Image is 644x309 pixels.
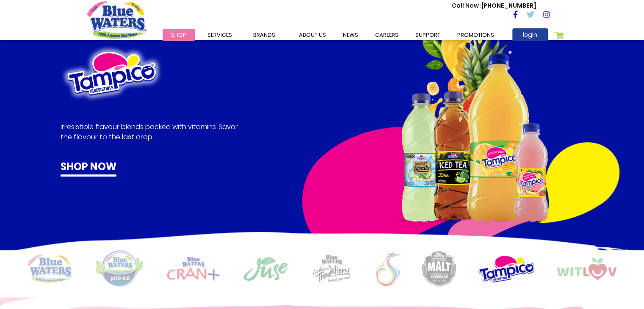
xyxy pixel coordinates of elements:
[407,29,449,41] a: support
[452,1,481,10] span: Call Now :
[290,29,334,41] a: about us
[243,256,288,281] img: logo
[171,31,186,39] span: Shop
[207,31,232,39] span: Services
[28,254,72,283] img: logo
[512,28,548,41] a: login
[334,29,367,41] a: News
[557,258,616,280] img: logo
[61,122,240,142] p: Irresistible flavour blends packed with vitamins. Savor the flavour to the last drop.
[61,44,163,102] img: product image
[302,15,619,254] img: tampico-right.png
[167,257,220,281] img: logo
[422,251,456,287] img: logo
[95,250,144,287] img: logo
[376,252,400,286] img: logo
[452,1,536,10] p: [PHONE_NUMBER]
[253,31,275,39] span: Brands
[367,29,407,41] a: careers
[87,1,146,39] a: store logo
[311,254,353,283] img: logo
[61,159,116,177] a: Shop now
[478,255,534,282] img: logo
[449,29,503,41] a: Promotions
